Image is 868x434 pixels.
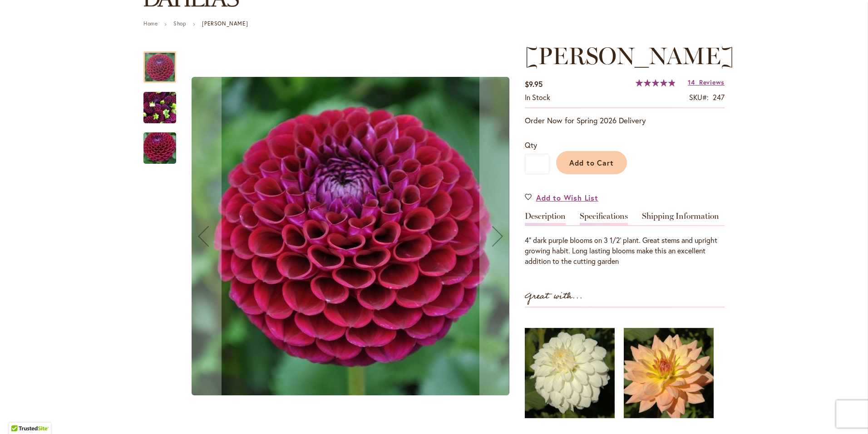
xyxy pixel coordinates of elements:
[624,317,714,429] img: SUMMER'S END
[525,192,598,203] a: Add to Wish List
[525,79,542,89] span: $9.95
[688,78,695,86] span: 14
[525,212,566,225] a: Description
[525,92,550,102] span: In stock
[7,402,32,427] iframe: Launch Accessibility Center
[192,77,509,395] img: Ivanetti
[185,42,516,430] div: Ivanetti
[143,86,176,130] img: IVANETTI
[185,42,222,430] button: Previous
[525,92,550,103] div: Availability
[580,212,628,225] a: Specifications
[525,212,725,267] div: Detailed Product Info
[713,92,725,103] div: 247
[143,42,185,83] div: Ivanetti
[525,140,537,150] span: Qty
[185,42,516,430] div: IvanettiIVANETTIIVANETTI
[127,126,192,170] img: IVANETTI
[525,289,583,304] strong: Great with...
[173,20,186,27] a: Shop
[143,123,176,164] div: IVANETTI
[185,42,557,430] div: Product Images
[202,20,248,27] strong: [PERSON_NAME]
[569,158,614,167] span: Add to Cart
[143,83,185,123] div: IVANETTI
[525,41,734,70] span: [PERSON_NAME]
[688,78,725,86] a: 14 Reviews
[689,92,709,102] strong: SKU
[525,115,725,126] p: Order Now for Spring 2026 Delivery
[699,78,725,86] span: Reviews
[525,317,615,429] img: CENTER COURT
[642,212,719,225] a: Shipping Information
[556,151,627,174] button: Add to Cart
[536,192,598,203] span: Add to Wish List
[525,235,725,267] div: 4" dark purple blooms on 3 1/2' plant. Great stems and upright growing habit. Long lasting blooms...
[143,20,158,27] a: Home
[479,42,516,430] button: Next
[636,79,676,86] div: 97%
